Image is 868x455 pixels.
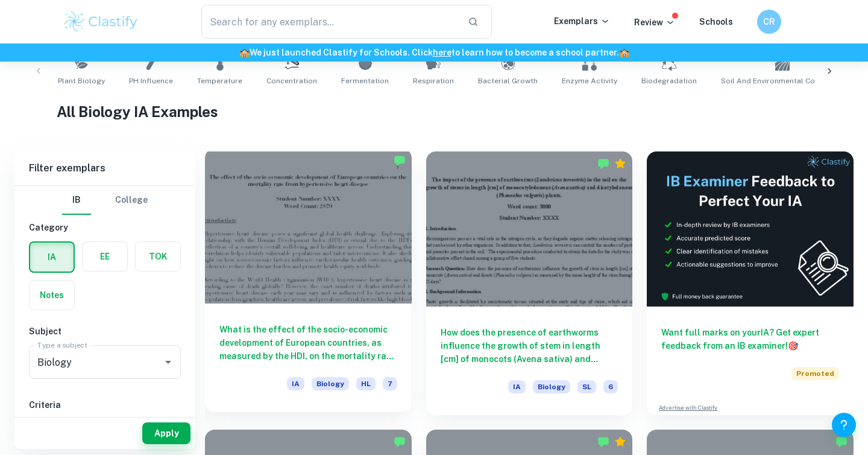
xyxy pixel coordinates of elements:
div: Filter type choice [62,186,148,215]
h6: Category [29,221,181,234]
h6: How does the presence of earthworms influence the growth of stem in length [cm] of monocots (Aven... [441,326,618,366]
span: IA [508,380,526,393]
span: 🏫 [239,48,250,57]
button: IA [30,243,74,272]
span: Fermentation [341,75,389,86]
a: Want full marks on yourIA? Get expert feedback from an IB examiner!PromotedAdvertise with Clastify [647,151,854,415]
button: IB [62,186,91,215]
span: Plant Biology [58,75,105,86]
span: Bacterial Growth [478,75,538,86]
p: Review [634,16,675,29]
span: SL [577,380,596,393]
img: Clastify logo [63,10,139,34]
button: CR [757,10,781,34]
h6: Filter exemplars [14,151,195,185]
button: College [115,186,148,215]
button: Notes [30,281,74,310]
a: What is the effect of the socio-economic development of European countries, as measured by the HD... [205,151,412,415]
img: Marked [597,157,609,170]
span: pH Influence [129,75,173,86]
button: TOK [136,242,180,271]
span: Biology [312,377,349,390]
button: EE [83,242,127,271]
span: Biology [533,380,570,393]
span: 7 [383,377,397,390]
span: 🏫 [619,48,629,57]
img: Marked [394,436,406,448]
button: Apply [142,422,190,444]
img: Marked [597,436,609,448]
a: How does the presence of earthworms influence the growth of stem in length [cm] of monocots (Aven... [426,151,633,415]
span: Concentration [266,75,317,86]
img: Thumbnail [647,151,854,307]
span: 🎯 [788,341,798,351]
span: HL [356,377,376,390]
h6: Want full marks on your IA ? Get expert feedback from an IB examiner! [661,326,839,352]
p: Exemplars [554,14,610,28]
h6: What is the effect of the socio-economic development of European countries, as measured by the HD... [219,323,397,363]
button: Help and Feedback [832,413,856,437]
a: Schools [699,17,733,27]
span: Biodegradation [641,75,697,86]
img: Marked [835,436,848,448]
span: Respiration [413,75,454,86]
img: Marked [394,154,406,167]
span: 6 [603,380,618,393]
h6: Criteria [29,398,181,412]
span: IA [287,377,304,390]
h1: All Biology IA Examples [57,101,812,122]
div: Premium [614,157,626,170]
h6: We just launched Clastify for Schools. Click to learn how to become a school partner. [2,46,866,59]
a: Advertise with Clastify [659,404,717,412]
label: Type a subject [37,340,87,350]
span: Temperature [197,75,242,86]
a: here [433,48,451,57]
button: Open [160,354,177,371]
h6: Subject [29,325,181,338]
div: Premium [614,436,626,448]
span: Enzyme Activity [562,75,617,86]
h6: CR [763,15,776,28]
span: Soil and Environmental Conditions [721,75,844,86]
span: Promoted [791,367,839,380]
input: Search for any exemplars... [201,5,458,39]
